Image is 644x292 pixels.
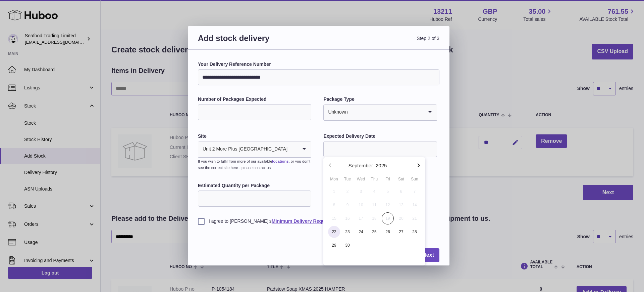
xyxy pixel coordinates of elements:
[354,176,368,182] div: Wed
[368,212,381,225] button: 18
[409,226,421,238] span: 28
[272,159,288,163] a: locations
[408,185,421,198] button: 7
[328,226,340,238] span: 22
[368,185,381,198] button: 4
[382,226,394,238] span: 26
[341,185,354,198] span: 2
[394,225,408,239] button: 27
[198,61,439,68] label: Your Delivery Reference Number
[381,225,394,239] button: 26
[327,198,341,212] button: 8
[327,212,341,225] button: 15
[368,176,381,182] div: Thu
[381,212,394,225] button: 19
[198,33,319,51] h3: Add stock delivery
[368,212,380,224] span: 18
[198,141,288,157] span: Unit 2 More Plus [GEOGRAPHIC_DATA]
[355,199,367,211] span: 10
[327,239,341,252] button: 29
[408,212,421,225] button: 21
[341,212,354,224] span: 16
[327,176,341,182] div: Mon
[324,105,348,120] span: Unknown
[348,105,423,120] input: Search for option
[341,212,354,225] button: 16
[409,212,421,224] span: 21
[382,199,394,211] span: 12
[341,185,354,198] button: 2
[408,198,421,212] button: 14
[381,198,394,212] button: 12
[341,226,354,238] span: 23
[328,239,340,251] span: 29
[382,185,394,198] span: 5
[198,141,311,158] div: Search for option
[341,239,354,252] button: 30
[382,212,394,224] span: 19
[198,133,311,139] label: Site
[328,199,340,211] span: 8
[323,133,437,139] label: Expected Delivery Date
[341,225,354,239] button: 23
[198,182,311,189] label: Estimated Quantity per Package
[395,185,407,198] span: 6
[395,212,407,224] span: 20
[328,185,340,198] span: 1
[198,159,310,170] small: If you wish to fulfil from more of our available , or you don’t see the correct site here - pleas...
[348,163,373,168] button: September
[355,212,367,224] span: 17
[323,96,437,102] label: Package Type
[408,176,421,182] div: Sun
[368,198,381,212] button: 11
[328,212,340,224] span: 15
[368,226,380,238] span: 25
[394,185,408,198] button: 6
[381,185,394,198] button: 5
[368,225,381,239] button: 25
[368,199,380,211] span: 11
[341,199,354,211] span: 9
[327,225,341,239] button: 22
[395,226,407,238] span: 27
[198,218,439,224] label: I agree to [PERSON_NAME]'s
[341,239,354,251] span: 30
[355,226,367,238] span: 24
[409,199,421,211] span: 14
[319,33,439,51] span: Step 2 of 3
[376,163,387,168] button: 2025
[408,225,421,239] button: 28
[409,185,421,198] span: 7
[327,185,341,198] button: 1
[354,212,368,225] button: 17
[341,198,354,212] button: 9
[381,176,394,182] div: Fri
[288,141,298,157] input: Search for option
[198,96,311,102] label: Number of Packages Expected
[354,225,368,239] button: 24
[395,199,407,211] span: 13
[354,185,368,198] button: 3
[417,248,439,262] a: Next
[394,212,408,225] button: 20
[368,185,380,198] span: 4
[341,176,354,182] div: Tue
[355,185,367,198] span: 3
[272,218,344,224] a: Minimum Delivery Requirements
[324,105,436,121] div: Search for option
[354,198,368,212] button: 10
[394,176,408,182] div: Sat
[394,198,408,212] button: 13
